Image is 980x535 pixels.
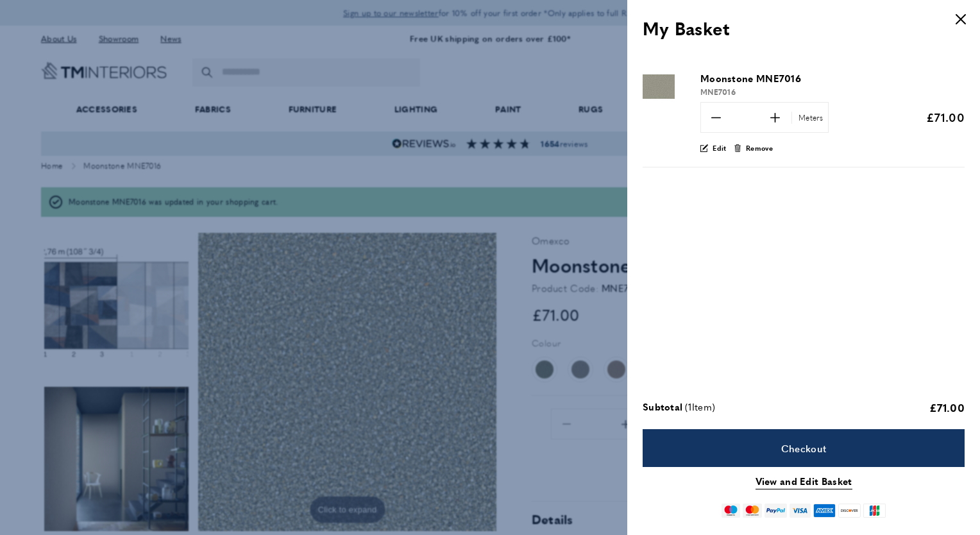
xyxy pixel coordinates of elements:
span: Meters [798,112,824,123]
a: Checkout [643,429,965,467]
a: View and Edit Basket [756,473,852,489]
img: visa [790,504,811,518]
span: MNE7016 [700,86,736,98]
img: mastercard [743,504,761,518]
a: Product "Moonstone MNE7016" [643,71,691,106]
span: £71.00 [929,400,965,415]
a: Edit product "Moonstone MNE7016" [700,142,727,154]
img: american-express [813,504,836,518]
span: Edit [713,142,726,154]
button: Remove product "Moonstone MNE7016" from cart [734,142,773,154]
button: Close panel [948,6,974,32]
span: Moonstone MNE7016 [700,71,801,86]
span: Remove [746,142,773,154]
img: maestro [722,504,740,518]
h3: My Basket [643,15,965,40]
img: jcb [863,504,886,518]
img: discover [838,504,861,518]
span: £71.00 [926,109,965,125]
span: ( Item) [685,399,715,416]
img: paypal [765,504,787,518]
span: 1 [688,400,691,413]
span: Subtotal [643,399,682,416]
